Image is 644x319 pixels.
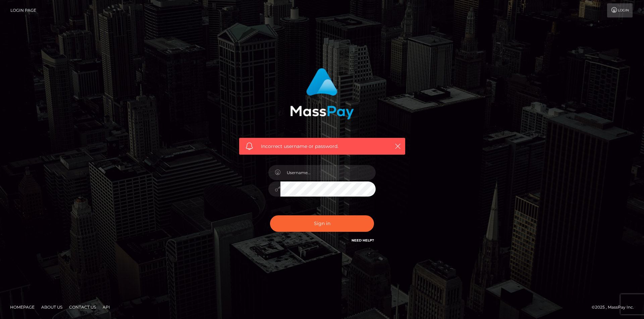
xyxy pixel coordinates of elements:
[66,302,99,312] a: Contact Us
[270,215,374,232] button: Sign in
[290,68,354,119] img: MassPay Login
[352,238,374,243] a: Need Help?
[7,302,37,312] a: Homepage
[607,3,633,17] a: Login
[592,304,639,311] div: © 2025 , MassPay Inc.
[280,165,376,180] input: Username...
[39,302,65,312] a: About Us
[261,143,383,150] span: Incorrect username or password.
[10,3,36,17] a: Login Page
[100,302,113,312] a: API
